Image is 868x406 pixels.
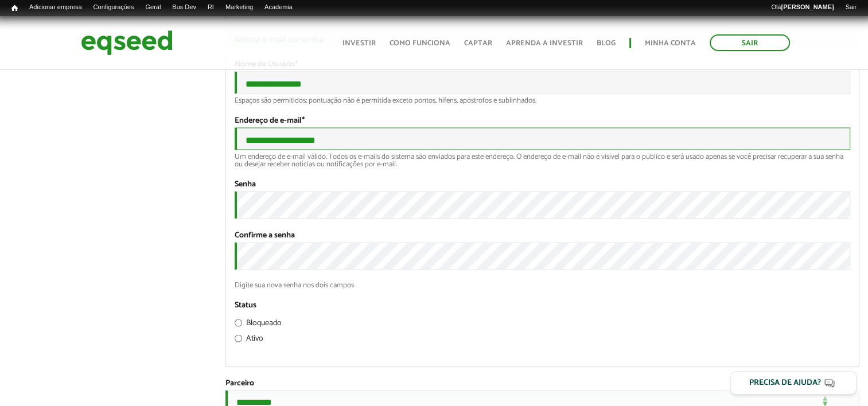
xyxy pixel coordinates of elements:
span: Este campo é obrigatório. [302,114,305,127]
a: Olá[PERSON_NAME] [765,3,839,12]
div: Digite sua nova senha nos dois campos [235,282,850,289]
label: Bloqueado [235,319,282,331]
label: Status [235,302,256,310]
a: RI [202,3,220,12]
label: Parceiro [225,380,254,388]
input: Bloqueado [235,319,242,327]
label: Senha [235,181,256,189]
a: Aprenda a investir [506,40,583,47]
a: Configurações [88,3,140,12]
a: Investir [342,40,376,47]
label: Confirme a senha [235,232,295,240]
a: Sair [839,3,862,12]
a: Academia [259,3,298,12]
a: Como funciona [390,40,450,47]
label: Ativo [235,335,263,346]
input: Ativo [235,335,242,342]
div: Espaços são permitidos; pontuação não é permitida exceto pontos, hifens, apóstrofos e sublinhados. [235,97,850,104]
a: Adicionar empresa [24,3,88,12]
a: Início [6,3,24,14]
a: Bus Dev [166,3,202,12]
a: Sair [710,34,790,51]
a: Captar [464,40,492,47]
div: Um endereço de e-mail válido. Todos os e-mails do sistema são enviados para este endereço. O ende... [235,153,850,168]
strong: [PERSON_NAME] [781,3,834,10]
a: Blog [597,40,616,47]
a: Minha conta [645,40,696,47]
span: Início [11,4,18,12]
img: EqSeed [81,28,173,58]
label: Endereço de e-mail [235,117,305,125]
a: Marketing [220,3,259,12]
a: Geral [139,3,166,12]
